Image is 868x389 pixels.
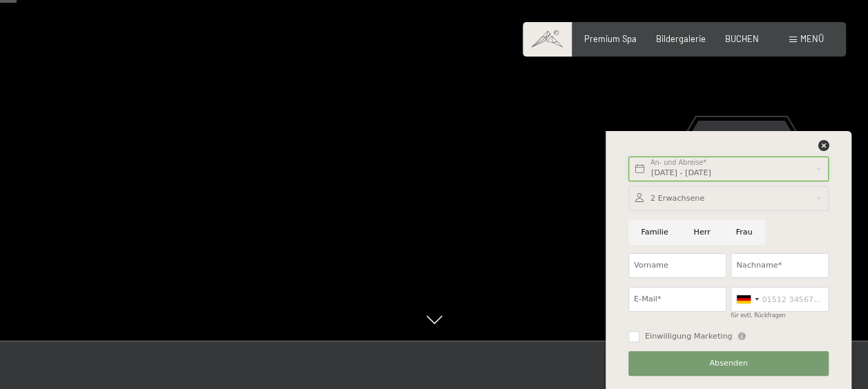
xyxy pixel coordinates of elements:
span: Menü [800,33,824,44]
a: BUCHEN [725,33,759,44]
a: Hot & New Sky Spa mit 23m Infinity Pool, großem Whirlpool und Sky-Sauna, Sauna Outdoor Lounge, ne... [654,120,829,272]
a: Premium Spa [584,33,637,44]
button: Absenden [628,351,829,376]
a: Bildergalerie [656,33,706,44]
span: Einwilligung Marketing [645,331,733,342]
div: Germany (Deutschland): +49 [731,288,763,311]
label: für evtl. Rückfragen [731,312,785,319]
input: 01512 3456789 [731,287,829,312]
span: Absenden [709,358,748,369]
